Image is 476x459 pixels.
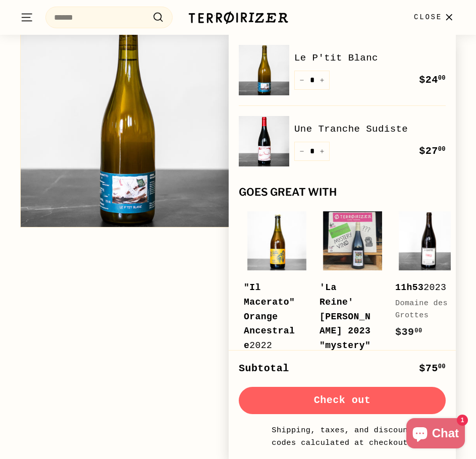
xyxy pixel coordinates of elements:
sup: 00 [438,146,446,153]
sup: 00 [438,363,446,370]
a: Une Tranche Sudiste [294,122,446,137]
div: Domaine des Grottes [395,298,451,322]
a: Le P'tit Blanc [294,50,446,66]
button: Close [408,3,462,32]
a: 11h532023Domaine des Grottes [395,208,461,351]
button: Increase item quantity by one [314,71,330,90]
button: Check out [239,387,446,414]
button: Reduce item quantity by one [294,142,309,161]
b: "Il Macerato" Orange Ancestrale [244,282,295,351]
small: Shipping, taxes, and discount codes calculated at checkout. [269,424,415,449]
a: "Il Macerato" Orange Ancestrale2022Folicello [244,208,309,396]
div: 2022 [244,280,299,353]
span: Close [414,12,442,23]
div: Subtotal [239,361,289,377]
span: $39 [395,326,422,338]
img: Le P'tit Blanc [239,45,289,95]
div: 2023 [395,280,451,295]
div: Goes great with [239,187,446,198]
span: $24 [419,74,446,86]
b: 11h53 [395,282,424,293]
span: $27 [419,145,446,157]
sup: 00 [414,327,422,334]
sup: 00 [438,75,446,82]
button: Increase item quantity by one [314,142,330,161]
inbox-online-store-chat: Shopify online store chat [403,418,468,451]
div: $75 [419,361,446,377]
button: Reduce item quantity by one [294,71,309,90]
img: Une Tranche Sudiste [239,116,289,166]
